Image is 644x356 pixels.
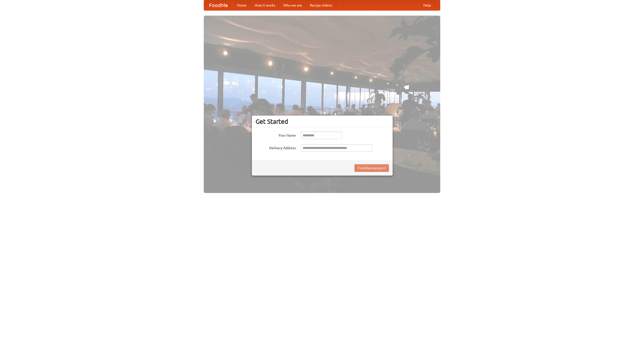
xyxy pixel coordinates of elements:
button: Find Restaurants! [354,164,389,172]
label: Your Name [256,132,296,138]
a: Who we are [279,0,306,10]
a: FoodMe [204,0,233,10]
h3: Get Started [256,118,389,125]
a: Recipe videos [306,0,336,10]
a: Help [419,0,435,10]
a: How it works [251,0,279,10]
label: Delivery Address [256,144,296,150]
a: Home [233,0,251,10]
